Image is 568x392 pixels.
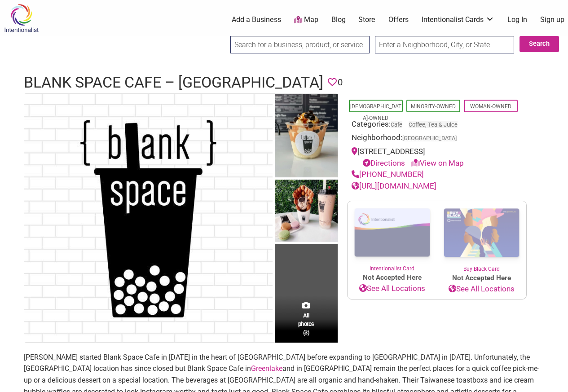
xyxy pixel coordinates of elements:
div: Categories: [352,119,522,132]
img: Blank Space Cafe [275,180,338,245]
span: 0 [338,75,343,89]
img: Blank Space Cafe [24,94,273,342]
a: Map [294,15,318,25]
input: Enter a Neighborhood, City, or State [375,36,514,53]
a: Store [358,15,375,25]
span: [GEOGRAPHIC_DATA] [402,136,457,141]
a: View on Map [411,159,464,167]
a: Intentionalist Cards [422,15,494,25]
a: Coffee, Tea & Juice [409,121,458,128]
button: Search [520,36,559,52]
a: Blog [331,15,346,25]
a: Intentionalist Card [348,201,437,273]
a: See All Locations [437,283,526,295]
a: Cafe [391,121,402,128]
a: Sign up [540,15,564,25]
img: Intentionalist Card [348,201,437,264]
span: Not Accepted Here [348,273,437,283]
a: [URL][DOMAIN_NAME] [352,181,436,190]
input: Search for a business, product, or service [230,36,370,53]
a: [DEMOGRAPHIC_DATA]-Owned [350,103,401,121]
a: Greenlake [251,364,282,373]
div: Neighborhood: [352,132,522,146]
a: Minority-Owned [411,103,456,110]
h1: Blank Space Cafe – [GEOGRAPHIC_DATA] [24,72,323,93]
img: Blank Space Cafe [275,94,338,180]
a: [PHONE_NUMBER] [352,170,424,179]
a: Offers [388,15,409,25]
span: Not Accepted Here [437,273,526,283]
a: Buy Black Card [437,201,526,273]
div: [STREET_ADDRESS] [352,146,522,169]
img: Buy Black Card [437,201,526,265]
a: Log In [507,15,527,25]
a: Directions [363,159,405,167]
a: See All Locations [348,283,437,295]
a: Woman-Owned [470,103,511,110]
span: All photos (3) [298,311,314,337]
a: Add a Business [232,15,281,25]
